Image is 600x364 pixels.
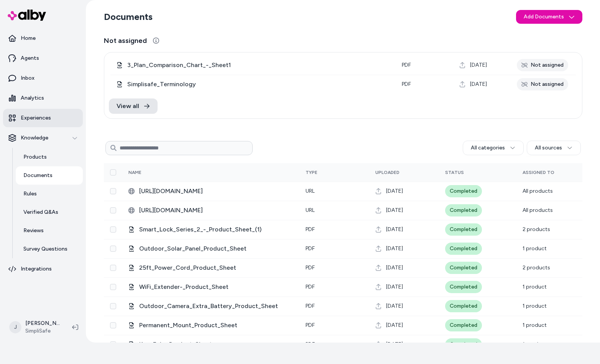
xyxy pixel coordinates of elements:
a: Survey Questions [16,240,83,258]
span: Permanent_Mount_Product_Sheet [139,321,293,330]
span: J [9,321,21,333]
span: Status [445,170,464,175]
button: Select row [110,341,116,348]
a: Rules [16,185,83,203]
span: pdf [306,245,315,252]
span: Uploaded [375,170,399,175]
span: All sources [535,144,562,152]
button: Select row [110,226,116,233]
p: Home [21,34,36,42]
div: WiFi_Extender-_Product_Sheet.pdf [128,282,293,292]
div: Name [128,169,186,175]
button: Add Documents [516,10,582,24]
span: [DATE] [386,302,403,310]
div: Not assigned [517,78,568,90]
div: Permanent_Mount_Product_Sheet.pdf [128,321,293,330]
p: Products [23,153,47,161]
span: 1 product [523,245,547,252]
a: Documents [16,166,83,185]
div: Completed [445,281,482,293]
span: [DATE] [386,264,403,272]
a: Analytics [3,89,83,107]
span: pdf [306,264,315,271]
span: 2 products [523,264,550,271]
div: Completed [445,185,482,197]
span: pdf [306,303,315,309]
span: pdf [402,62,411,68]
p: Experiences [21,114,51,122]
a: Inbox [3,69,83,87]
span: 3_Plan_Comparison_Chart_-_Sheet1 [127,61,390,70]
span: Outdoor_Camera_Extra_Battery_Product_Sheet [139,302,293,311]
button: All sources [527,141,581,155]
a: Experiences [3,109,83,127]
span: [DATE] [386,226,403,233]
button: Knowledge [3,129,83,147]
div: Smart_Lock_Series_2_-_Product_Sheet_(1).pdf [128,225,293,234]
div: Completed [445,262,482,274]
div: Not assigned [517,59,568,71]
button: Select row [110,284,116,290]
span: URL [306,188,315,194]
span: View all [117,102,139,111]
span: All products [523,207,553,213]
div: Key_Fob-_Product_Sheet.pdf [128,340,293,349]
span: Simplisafe_Terminology [127,80,390,89]
span: [DATE] [386,207,403,214]
div: 25ft_Power_Cord_Product_Sheet.pdf [128,263,293,272]
button: Select row [110,246,116,252]
span: [URL][DOMAIN_NAME] [139,187,293,196]
a: Home [3,29,83,48]
button: Select row [110,322,116,328]
button: Select row [110,188,116,194]
span: All products [523,188,553,194]
p: Survey Questions [23,245,67,253]
div: Completed [445,338,482,351]
span: SimpliSafe [25,327,60,335]
span: [DATE] [470,80,487,88]
span: URL [306,207,315,213]
span: Assigned To [523,170,554,175]
span: pdf [306,226,315,233]
span: WiFi_Extender-_Product_Sheet [139,282,293,292]
span: [DATE] [470,61,487,69]
button: All categories [463,141,524,155]
span: [DATE] [386,245,403,253]
span: [DATE] [386,187,403,195]
p: Agents [21,54,39,62]
span: [DATE] [386,341,403,348]
span: [DATE] [386,321,403,329]
div: Outdoor_Camera_Extra_Battery_Product_Sheet.pdf [128,302,293,311]
div: Completed [445,223,482,236]
p: Verified Q&As [23,208,58,216]
button: Select row [110,303,116,309]
button: Select all [110,169,116,175]
span: 25ft_Power_Cord_Product_Sheet [139,263,293,272]
p: Reviews [23,227,44,234]
span: Key_Fob-_Product_Sheet [139,340,293,349]
span: Type [306,170,317,175]
span: 1 product [523,303,547,309]
div: d6ba642f-2944-53ff-84b2-6c7eb5e2d6d3.html [128,206,293,215]
div: Completed [445,243,482,255]
button: Select row [110,265,116,271]
span: 1 product [523,322,547,328]
p: Inbox [21,74,35,82]
div: Completed [445,319,482,331]
p: Integrations [21,265,52,273]
img: alby Logo [8,10,46,21]
p: [PERSON_NAME] [25,320,60,327]
span: pdf [306,341,315,348]
div: Completed [445,300,482,312]
a: Reviews [16,221,83,240]
h2: Documents [104,11,153,23]
a: Agents [3,49,83,67]
div: Outdoor_Solar_Panel_Product_Sheet.pdf [128,244,293,253]
div: Completed [445,204,482,216]
span: pdf [306,322,315,328]
p: Documents [23,172,53,179]
span: pdf [306,284,315,290]
span: 2 products [523,226,550,233]
a: Products [16,148,83,166]
span: Smart_Lock_Series_2_-_Product_Sheet_(1) [139,225,293,234]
